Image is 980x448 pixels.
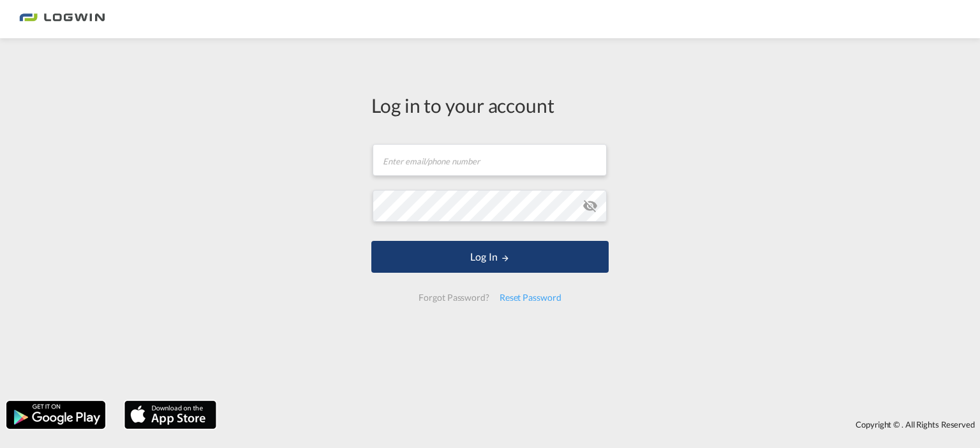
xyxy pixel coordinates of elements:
div: Forgot Password? [413,286,494,309]
div: Copyright © . All Rights Reserved [223,414,980,435]
img: google.png [5,400,107,430]
md-icon: icon-eye-off [583,198,598,213]
input: Enter email/phone number [373,144,607,176]
img: bc73a0e0d8c111efacd525e4c8ad7d32.png [19,5,105,34]
div: Log in to your account [371,92,609,119]
img: apple.png [123,400,218,430]
button: LOGIN [371,241,609,273]
div: Reset Password [494,286,567,309]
